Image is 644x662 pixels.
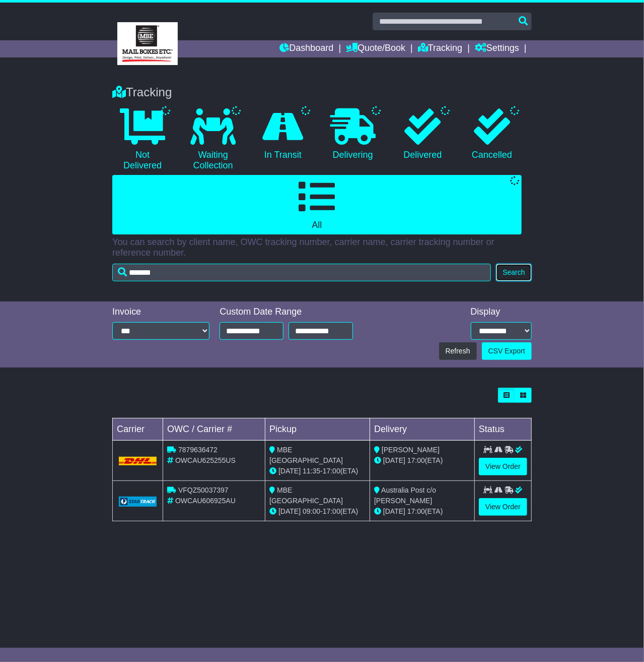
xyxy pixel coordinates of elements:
[323,507,340,515] span: 17:00
[119,457,157,465] img: DHL.png
[278,507,301,515] span: [DATE]
[418,40,462,57] a: Tracking
[112,237,532,259] p: You can search by client name, OWC tracking number, carrier name, carrier tracking number or refe...
[475,418,532,441] td: Status
[279,40,333,57] a: Dashboard
[370,418,475,441] td: Delivery
[175,456,236,464] span: OWCAU625255US
[482,342,532,360] a: CSV Export
[265,418,370,441] td: Pickup
[269,506,366,517] div: - (ETA)
[253,105,313,164] a: In Transit
[374,455,470,466] div: (ETA)
[383,507,405,515] span: [DATE]
[393,105,453,164] a: Delivered
[163,418,265,441] td: OWC / Carrier #
[382,446,440,454] span: [PERSON_NAME]
[462,105,522,164] a: Cancelled
[269,466,366,476] div: - (ETA)
[479,458,527,475] a: View Order
[479,498,527,516] a: View Order
[323,467,340,475] span: 17:00
[374,506,470,517] div: (ETA)
[112,105,173,175] a: Not Delivered
[278,467,301,475] span: [DATE]
[220,307,352,318] div: Custom Date Range
[119,497,157,507] img: GetCarrierServiceLogo
[407,456,425,464] span: 17:00
[303,507,320,515] span: 09:00
[303,467,320,475] span: 11:35
[374,486,436,505] span: Australia Post c/o [PERSON_NAME]
[323,105,383,164] a: Delivering
[178,486,229,494] span: VFQZ50037397
[407,507,425,515] span: 17:00
[496,264,531,281] button: Search
[107,85,537,100] div: Tracking
[471,307,532,318] div: Display
[178,446,218,454] span: 7879636472
[183,105,243,175] a: Waiting Collection
[112,307,209,318] div: Invoice
[439,342,477,360] button: Refresh
[346,40,405,57] a: Quote/Book
[475,40,519,57] a: Settings
[383,456,405,464] span: [DATE]
[112,175,522,234] a: All
[113,418,163,441] td: Carrier
[175,497,236,505] span: OWCAU606925AU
